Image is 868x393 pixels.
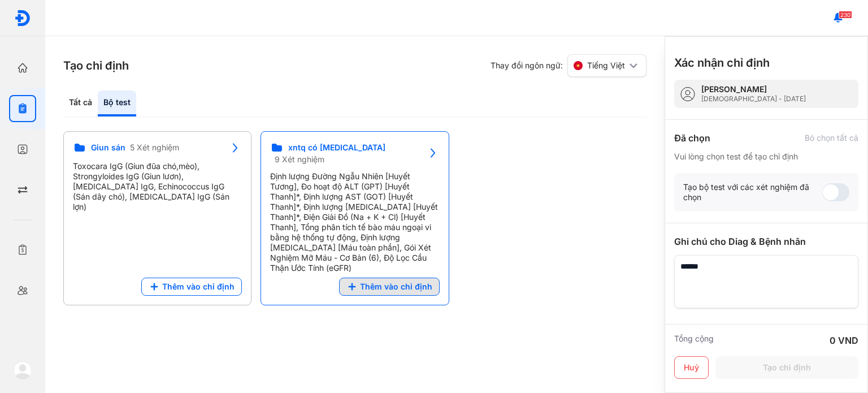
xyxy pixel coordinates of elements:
div: Định lượng Đường Ngẫu Nhiên [Huyết Tương], Đo hoạt độ ALT (GPT) [Huyết Thanh]*, Định lượng AST (G... [270,171,439,273]
button: Thêm vào chỉ định [141,278,242,296]
div: Đã chọn [674,131,710,145]
span: 9 Xét nghiệm [275,154,324,165]
span: 5 Xét nghiệm [130,142,179,153]
div: Tổng cộng [674,334,714,347]
div: [PERSON_NAME] [701,84,806,94]
button: Thêm vào chỉ định [339,278,440,296]
span: Thêm vào chỉ định [360,282,432,292]
h3: Tạo chỉ định [63,58,129,74]
div: Tạo bộ test với các xét nghiệm đã chọn [683,182,822,202]
div: Ghi chú cho Diag & Bệnh nhân [674,235,858,248]
div: Toxocara IgG (Giun đũa chó,mèo), Strongyloides IgG (Giun lươn), [MEDICAL_DATA] IgG, Echinococcus ... [73,161,242,212]
button: Tạo chỉ định [715,356,858,379]
div: 0 VND [830,334,858,347]
div: [DEMOGRAPHIC_DATA] - [DATE] [701,94,806,103]
h3: Xác nhận chỉ định [674,55,770,71]
button: Huỷ [674,356,709,379]
span: 230 [839,11,852,19]
img: logo [14,361,32,379]
div: Bộ test [98,90,136,116]
span: Giun sán [91,142,125,153]
span: Thêm vào chỉ định [162,282,235,292]
div: Tất cả [63,90,98,116]
div: Thay đổi ngôn ngữ: [491,54,646,77]
div: Bỏ chọn tất cả [805,133,858,143]
span: Tiếng Việt [587,61,625,71]
div: Vui lòng chọn test để tạo chỉ định [674,152,858,162]
span: xntq có [MEDICAL_DATA] [288,142,385,153]
img: logo [14,10,31,27]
